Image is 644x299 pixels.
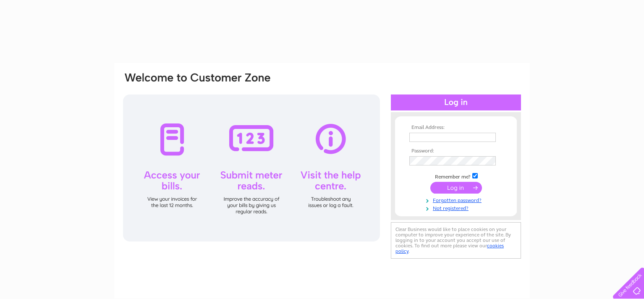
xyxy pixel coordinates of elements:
[407,172,505,180] td: Remember me?
[430,182,482,194] input: Submit
[409,204,505,212] a: Not registered?
[395,243,504,254] a: cookies policy
[409,196,505,204] a: Forgotten password?
[407,125,505,131] th: Email Address:
[391,222,521,259] div: Clear Business would like to place cookies on your computer to improve your experience of the sit...
[407,148,505,154] th: Password:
